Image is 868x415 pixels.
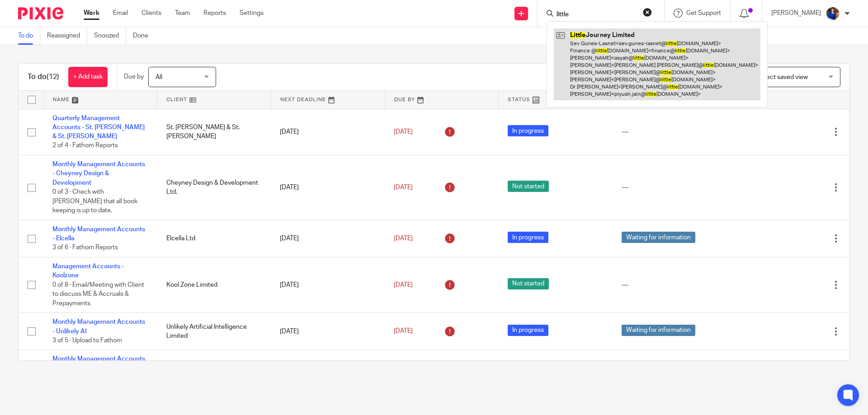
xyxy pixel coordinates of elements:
span: Select saved view [757,74,808,80]
td: Unlikely Artificial Intelligence Limited [157,313,271,350]
img: Nicole.jpeg [826,6,840,21]
td: St. [PERSON_NAME] & St. [PERSON_NAME] [157,109,271,155]
span: Get Support [686,10,721,16]
td: [DATE] [271,350,385,406]
span: 3 of 5 · Upload to Fathom [52,337,122,344]
a: Monthly Management Accounts - Robok [52,356,145,371]
div: --- [622,280,727,289]
h1: To do [28,72,59,82]
a: Team [175,9,190,18]
td: Elcella Ltd [157,220,271,257]
span: 0 of 8 · Email/Meeting with Client to discuss ME & Accruals & Prepayments [52,282,144,307]
a: Quarterly Management Accounts - St. [PERSON_NAME] & St. [PERSON_NAME] [52,115,145,140]
td: [DATE] [271,257,385,312]
a: Done [133,27,155,45]
span: Not started [508,181,549,192]
span: In progress [508,325,548,336]
td: [DATE] [271,220,385,257]
span: [DATE] [394,282,413,288]
td: Cheyney Design & Development Ltd. [157,155,271,220]
span: Waiting for information [622,325,695,336]
span: In progress [508,125,548,136]
span: In progress [508,232,548,243]
span: [DATE] [394,184,413,191]
a: Reassigned [47,27,87,45]
a: Management Accounts - Koolzone [52,263,124,279]
img: Pixie [18,7,63,19]
span: Not started [508,278,549,289]
td: RoboK Limited [157,350,271,406]
button: Clear [643,8,652,17]
span: 0 of 3 · Check with [PERSON_NAME] that all book keeping is up to date. [52,189,137,214]
p: [PERSON_NAME] [771,9,821,18]
span: All [156,74,162,80]
a: Clients [142,9,161,18]
a: + Add task [68,67,108,87]
span: (12) [47,73,59,80]
a: Monthly Management Accounts - Unlikely AI [52,319,145,334]
p: Due by [124,72,144,81]
a: Settings [240,9,264,18]
span: [DATE] [394,129,413,135]
input: Search [556,11,637,19]
a: Monthly Management Accounts - Cheyney Design & Development [52,161,145,186]
td: [DATE] [271,109,385,155]
a: Snoozed [94,27,126,45]
a: Reports [203,9,226,18]
span: Waiting for information [622,232,695,243]
span: 2 of 4 · Fathom Reports [52,143,118,149]
div: --- [622,127,727,136]
td: Kool Zone Limited [157,257,271,312]
a: Email [113,9,128,18]
a: Monthly Management Accounts - Elcella [52,226,145,242]
span: 3 of 6 · Fathom Reports [52,245,118,251]
div: --- [622,183,727,192]
td: [DATE] [271,155,385,220]
a: To do [18,27,40,45]
a: Work [84,9,99,18]
span: [DATE] [394,235,413,242]
td: [DATE] [271,313,385,350]
span: [DATE] [394,328,413,335]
